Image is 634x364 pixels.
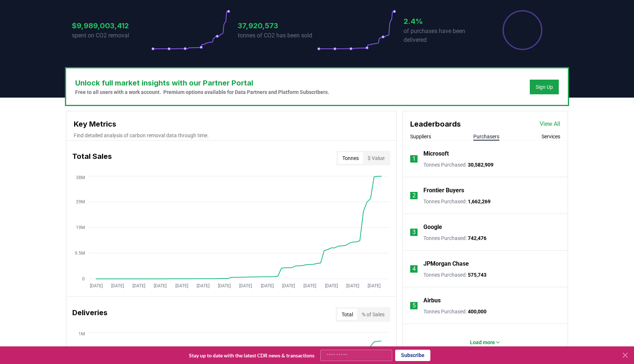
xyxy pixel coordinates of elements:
[412,265,416,273] p: 4
[423,149,449,158] a: Microsoft
[423,198,491,205] p: Tonnes Purchased :
[218,283,231,288] tspan: [DATE]
[75,77,329,88] h3: Unlock full market insights with our Partner Portal
[404,27,483,44] p: of purchases have been delivered
[76,175,85,180] tspan: 38M
[468,272,487,278] span: 575,743
[423,234,487,242] p: Tonnes Purchased :
[76,225,85,230] tspan: 19M
[79,331,85,336] tspan: 1M
[74,132,389,139] p: Find detailed analysis of carbon removal data through time.
[238,31,317,40] p: tonnes of CO2 has been sold
[540,120,560,128] a: View All
[154,283,167,288] tspan: [DATE]
[423,296,441,305] a: Airbus
[337,309,357,320] button: Total
[238,20,317,31] h3: 37,920,573
[464,335,507,350] button: Load more
[423,271,487,279] p: Tonnes Purchased :
[72,20,151,31] h3: $9,989,003,412
[410,119,461,130] h3: Leaderboards
[536,83,553,91] a: Sign Up
[423,308,487,315] p: Tonnes Purchased :
[530,80,559,94] button: Sign Up
[410,133,431,140] button: Suppliers
[470,339,495,346] p: Load more
[239,283,252,288] tspan: [DATE]
[75,251,85,256] tspan: 9.5M
[412,154,416,163] p: 1
[72,31,151,40] p: spent on CO2 removal
[473,133,499,140] button: Purchasers
[76,199,85,204] tspan: 29M
[502,10,543,51] div: Percentage of sales delivered
[468,162,493,168] span: 30,582,909
[412,228,416,237] p: 3
[72,307,108,322] h3: Deliveries
[282,283,295,288] tspan: [DATE]
[325,283,338,288] tspan: [DATE]
[338,152,363,164] button: Tonnes
[423,259,469,268] a: JPMorgan Chase
[82,276,85,281] tspan: 0
[261,283,274,288] tspan: [DATE]
[412,301,416,310] p: 5
[423,186,464,195] a: Frontier Buyers
[197,283,209,288] tspan: [DATE]
[75,88,329,96] p: Free to all users with a work account. Premium options available for Data Partners and Platform S...
[175,283,188,288] tspan: [DATE]
[468,199,491,204] span: 1,662,269
[423,223,442,232] a: Google
[404,16,483,27] h3: 2.4%
[357,309,389,320] button: % of Sales
[368,283,380,288] tspan: [DATE]
[303,283,316,288] tspan: [DATE]
[132,283,145,288] tspan: [DATE]
[542,133,560,140] button: Services
[90,283,103,288] tspan: [DATE]
[412,191,416,200] p: 2
[72,151,112,165] h3: Total Sales
[74,119,389,130] h3: Key Metrics
[346,283,359,288] tspan: [DATE]
[468,309,487,314] span: 400,000
[363,152,389,164] button: $ Value
[111,283,124,288] tspan: [DATE]
[468,235,487,241] span: 742,476
[423,161,493,168] p: Tonnes Purchased :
